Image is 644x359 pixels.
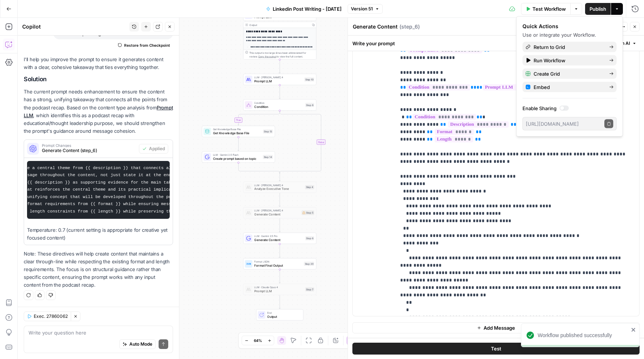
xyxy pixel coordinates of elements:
g: Edge from step_22 to step_10 [279,60,280,73]
span: Embed [534,83,603,91]
div: Step 8 [305,103,314,107]
div: Quick Actions [522,23,617,30]
g: Edge from step_8 to step_8-conditional-end [280,111,321,174]
div: This output is too large & has been abbreviated for review. to view the full content. [249,51,314,58]
button: Linkedin Post Writing - [DATE] [262,3,346,15]
p: The current prompt needs enhancement to ensure the content has a strong, unifying takeaway that c... [24,88,173,135]
div: Step 10 [304,77,314,81]
div: Step 4 [305,185,314,189]
span: Format Final Output [254,263,302,268]
span: Get Knowledge Base File [213,131,261,136]
span: LLM · Claude Opus 4 [254,285,303,289]
span: ( step_6 ) [399,23,420,30]
button: Test [352,343,640,355]
span: Format JSON [254,260,302,263]
div: Write your prompt [348,36,644,51]
button: Restore from Checkpoint [115,41,173,50]
h2: Solution [24,76,173,83]
span: Restore from Checkpoint [124,42,170,48]
span: Generate Content (step_6) [42,147,136,154]
button: close [631,327,636,333]
span: LLM · Gemini 2.5 Flash [213,153,261,157]
span: Prompt LLM [254,79,302,83]
span: Copy the output [258,55,276,58]
button: Test Workflow [521,3,570,15]
div: Get Knowledge Base FileGet Knowledge Base FileStep 13 [202,126,275,137]
span: Test [491,345,501,352]
button: Auto Mode [119,339,156,349]
span: Add Message [484,324,515,332]
div: Step 5 [302,210,314,215]
div: LLM · [PERSON_NAME] 4Analyze Executive ToneStep 4 [243,182,316,193]
span: Applied [149,145,165,152]
a: Prompt LLM [24,105,173,118]
span: Prompt LLM [254,289,303,293]
span: Version 51 [351,6,373,12]
span: 64% [254,337,262,343]
div: Step 7 [305,287,314,291]
span: Analyze Executive Tone [254,187,303,191]
g: Edge from step_6 to step_20 [279,244,280,258]
div: Step 6 [305,236,314,240]
div: LLM · Claude Opus 4Prompt LLMStep 7 [243,284,316,295]
span: Condition [254,104,303,109]
span: Return to Grid [534,43,603,51]
g: Edge from step_14 to step_8-conditional-end [238,163,280,174]
div: Step 20 [304,262,314,266]
span: End [267,311,299,314]
span: LLM · [PERSON_NAME] 4 [254,209,299,213]
span: Output [267,314,299,319]
span: LLM · [PERSON_NAME] 4 [254,75,302,79]
span: Test Workflow [532,5,566,13]
g: Edge from step_8-conditional-end to step_4 [279,172,280,181]
span: Condition [254,101,303,105]
g: Edge from step_10 to step_8 [279,85,280,99]
g: Edge from step_13 to step_14 [238,137,239,151]
button: Publish [585,3,611,15]
button: Exec. 27860062 [24,312,71,321]
p: Temperature: 0.7 (current setting is appropriate for creative yet focused content) [27,226,170,242]
button: Applied [139,144,168,154]
div: Workflow published successfully [538,332,629,339]
p: I'll help you improve the prompt to ensure it generates content with a clear, cohesive takeaway t... [24,56,173,71]
span: Create Grid [534,70,603,78]
button: Add Message [352,322,640,333]
g: Edge from step_4 to step_5 [279,193,280,207]
span: Publish [590,5,606,13]
g: Edge from step_7 to end [279,295,280,309]
span: Generate Content [254,238,303,243]
div: LLM · Gemini 2.5 FlashCreate prompt based on topicStep 14 [202,151,275,163]
span: Prompt Changes [42,144,136,147]
span: Use or integrate your Workflow. [522,32,596,38]
span: Linkedin Post Writing - [DATE] [273,5,342,13]
g: Edge from step_20 to step_7 [279,270,280,283]
span: Run Workflow [534,57,603,64]
label: Enable Sharing [522,105,617,112]
span: Exec. 27860062 [34,313,68,320]
span: Generate Content [254,212,299,217]
span: LLM · [PERSON_NAME] 4 [254,183,303,187]
p: Note: These directives will help create content that maintains a clear through-line while respect... [24,250,173,289]
g: Edge from step_5 to step_6 [279,218,280,232]
div: Output [249,23,309,27]
g: Edge from step_8 to step_13 [238,111,280,125]
div: Format JSONFormat Final OutputStep 20 [243,258,316,270]
button: Version 51 [348,4,383,14]
span: Prompt LLM [254,14,302,19]
div: Step 13 [263,129,273,134]
div: LLM · [PERSON_NAME] 4Generate ContentStep 5 [243,207,316,218]
span: Create prompt based on topic [213,156,261,161]
div: user [353,14,390,316]
span: Auto Mode [129,341,152,348]
div: Copilot [22,23,127,30]
span: LLM · Gemini 2.5 Pro [254,234,303,238]
div: EndOutput [243,309,316,321]
div: LLM · [PERSON_NAME] 4Prompt LLMStep 10 [243,74,316,85]
div: Step 14 [263,155,273,159]
div: ConditionConditionStep 8 [243,99,316,111]
textarea: Generate Content [353,23,398,30]
div: LLM · Gemini 2.5 ProGenerate ContentStep 6 [243,233,316,244]
span: Get Knowledge Base File [213,128,261,131]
